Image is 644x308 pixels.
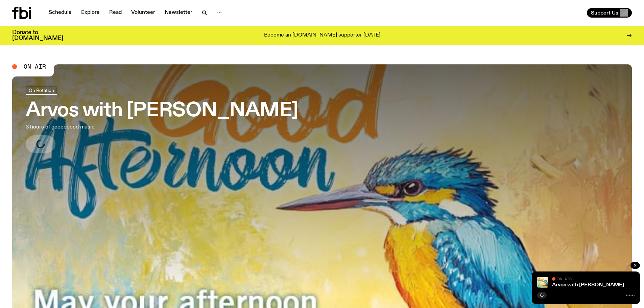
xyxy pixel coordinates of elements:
[26,86,298,153] a: Arvos with [PERSON_NAME]3 hours of goooooood music
[591,10,618,16] span: Support Us
[587,8,632,18] button: Support Us
[26,86,57,95] a: On Rotation
[26,123,199,131] p: 3 hours of goooooood music
[77,8,104,18] a: Explore
[264,32,380,39] p: Become an [DOMAIN_NAME] supporter [DATE]
[127,8,159,18] a: Volunteer
[552,282,624,288] a: Arvos with [PERSON_NAME]
[29,88,54,93] span: On Rotation
[105,8,126,18] a: Read
[45,8,76,18] a: Schedule
[24,64,46,70] span: On Air
[12,30,63,41] h3: Donate to [DOMAIN_NAME]
[161,8,196,18] a: Newsletter
[557,277,572,281] span: On Air
[26,101,298,120] h3: Arvos with [PERSON_NAME]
